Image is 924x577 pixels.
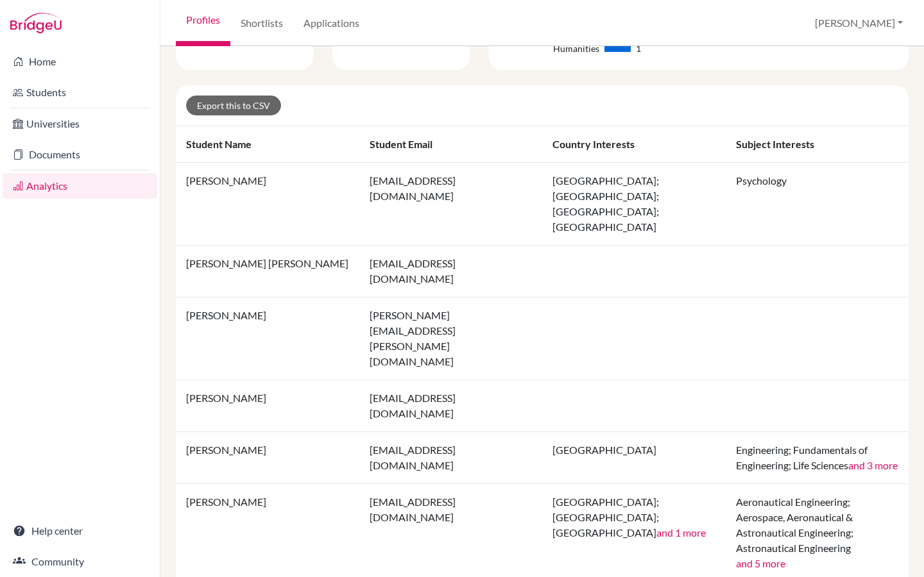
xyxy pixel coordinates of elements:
[542,163,726,246] td: [GEOGRAPHIC_DATA]; [GEOGRAPHIC_DATA]; [GEOGRAPHIC_DATA]; [GEOGRAPHIC_DATA]
[176,163,359,246] td: [PERSON_NAME]
[636,42,641,55] div: 1
[10,13,62,33] img: Bridge-U
[3,173,157,199] a: Analytics
[3,142,157,167] a: Documents
[726,126,909,163] th: Subject interests
[359,297,543,380] td: [PERSON_NAME][EMAIL_ADDRESS][PERSON_NAME][DOMAIN_NAME]
[176,126,359,163] th: Student name
[359,126,543,163] th: Student email
[656,525,706,540] button: and 1 more
[3,79,157,105] a: Students
[359,246,543,297] td: [EMAIL_ADDRESS][DOMAIN_NAME]
[176,432,359,484] td: [PERSON_NAME]
[359,432,543,484] td: [EMAIL_ADDRESS][DOMAIN_NAME]
[736,556,785,571] button: and 5 more
[359,380,543,432] td: [EMAIL_ADDRESS][DOMAIN_NAME]
[176,246,359,297] td: [PERSON_NAME] [PERSON_NAME]
[3,549,157,574] a: Community
[726,163,909,246] td: Psychology
[726,432,909,484] td: Engineering; Fundamentals of Engineering; Life Sciences
[542,126,726,163] th: Country interests
[186,96,281,115] a: Export this to CSV
[848,458,898,473] button: and 3 more
[3,518,157,544] a: Help center
[176,297,359,380] td: [PERSON_NAME]
[3,111,157,137] a: Universities
[499,42,599,55] div: Humanities
[542,432,726,484] td: [GEOGRAPHIC_DATA]
[3,49,157,74] a: Home
[176,380,359,432] td: [PERSON_NAME]
[359,163,543,246] td: [EMAIL_ADDRESS][DOMAIN_NAME]
[809,11,909,35] button: [PERSON_NAME]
